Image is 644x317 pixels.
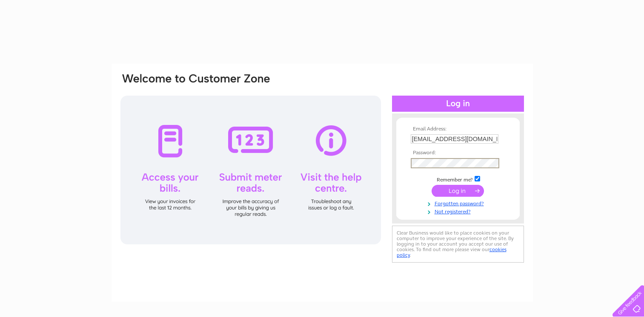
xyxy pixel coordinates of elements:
[409,150,507,156] th: Password:
[411,199,507,207] a: Forgotten password?
[409,126,507,132] th: Email Address:
[411,207,507,215] a: Not registered?
[432,185,484,197] input: Submit
[392,226,524,263] div: Clear Business would like to place cookies on your computer to improve your experience of the sit...
[409,175,507,183] td: Remember me?
[397,246,507,258] a: cookies policy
